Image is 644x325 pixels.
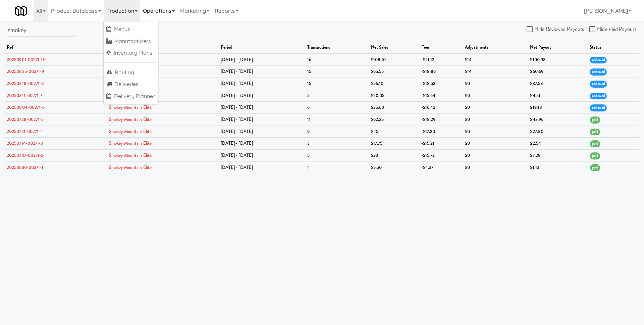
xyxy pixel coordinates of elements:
td: $65.55 [369,66,420,78]
td: 15 [306,78,369,90]
th: net payout [528,42,588,54]
a: 20250630-00271-1 [7,164,44,171]
span: paid [590,152,600,159]
td: 6 [306,102,369,114]
td: [DATE] - [DATE] [219,161,306,173]
td: $45 [369,126,420,138]
a: 20250901-00271-10 [7,56,46,63]
td: -$16.42 [420,102,463,114]
td: [DATE] - [DATE] [219,66,306,78]
a: Routing [104,66,158,79]
td: $7.28 [528,149,588,161]
td: -$18.52 [420,78,463,90]
td: $0 [463,78,528,90]
td: [DATE] - [DATE] [219,149,306,161]
td: $4.51 [528,90,588,102]
td: -$21.12 [420,54,463,66]
a: 20250825-00271-9 [7,68,44,75]
a: Manufacturers [104,35,158,47]
label: Hide Paid Payouts [589,24,636,34]
td: -$15.21 [420,138,463,150]
a: Smokey Mountain Elite [109,152,152,158]
td: $2.54 [528,138,588,150]
td: $0 [463,113,528,126]
a: 20250818-00271-8 [7,80,44,87]
input: Hide Reviewed Payouts [527,27,534,32]
td: $19.18 [528,102,588,114]
td: $0 [463,90,528,102]
a: 20250721-00271-4 [7,128,43,135]
a: Deliveries [104,78,158,90]
a: 20250714-00271-3 [7,140,43,146]
a: Menus [104,23,158,35]
td: $1.13 [528,161,588,173]
a: 20250811-00271-7 [7,92,43,99]
td: $5.50 [369,161,420,173]
th: operator [107,42,219,54]
a: 20250804-00271-6 [7,104,45,110]
a: Smokey Mountain Elite [109,164,152,171]
span: paid [590,140,600,147]
td: -$4.37 [420,161,463,173]
td: [DATE] - [DATE] [219,113,306,126]
th: fees [420,42,463,54]
a: Smokey Mountain Elite [109,128,152,135]
td: 9 [306,126,369,138]
td: $20.05 [369,90,420,102]
td: $0 [463,149,528,161]
th: transactions [306,42,369,54]
td: -$18.29 [420,113,463,126]
span: reviewed [590,68,607,76]
td: -$15.72 [420,149,463,161]
td: -$17.20 [420,126,463,138]
td: -$15.54 [420,90,463,102]
span: reviewed [590,93,607,100]
td: 1 [306,161,369,173]
td: $14 [463,66,528,78]
a: Delivery Planner [104,90,158,102]
td: $56.10 [369,78,420,90]
td: $62.25 [369,113,420,126]
td: $35.60 [369,102,420,114]
a: 20250728-00271-5 [7,116,44,123]
th: ref [5,42,107,54]
td: 15 [306,66,369,78]
a: 20250707-00271-2 [7,152,44,158]
td: $0 [463,161,528,173]
input: Hide Paid Payouts [589,27,597,32]
td: $0 [463,102,528,114]
td: $37.58 [528,78,588,90]
input: Search by operator [8,24,75,37]
td: 5 [306,90,369,102]
td: [DATE] - [DATE] [219,138,306,150]
td: [DATE] - [DATE] [219,54,306,66]
td: -$18.86 [420,66,463,78]
td: $14 [463,54,528,66]
span: reviewed [590,57,607,64]
td: 3 [306,138,369,150]
td: $100.98 [528,54,588,66]
td: $23 [369,149,420,161]
td: $60.69 [528,66,588,78]
a: Smokey Mountain Elite [109,104,152,110]
td: $108.10 [369,54,420,66]
label: Hide Reviewed Payouts [527,24,584,34]
th: net sales [369,42,420,54]
th: adjustments [463,42,528,54]
td: 16 [306,54,369,66]
td: 11 [306,113,369,126]
a: Smokey Mountain Elite [109,116,152,123]
td: [DATE] - [DATE] [219,126,306,138]
span: reviewed [590,81,607,88]
td: $0 [463,126,528,138]
span: reviewed [590,104,607,111]
td: $43.96 [528,113,588,126]
a: Smokey Mountain Elite [109,140,152,146]
td: 5 [306,149,369,161]
span: paid [590,129,600,136]
a: Inventory Plans [104,47,158,59]
span: paid [590,164,600,171]
td: $27.80 [528,126,588,138]
th: period [219,42,306,54]
td: [DATE] - [DATE] [219,90,306,102]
